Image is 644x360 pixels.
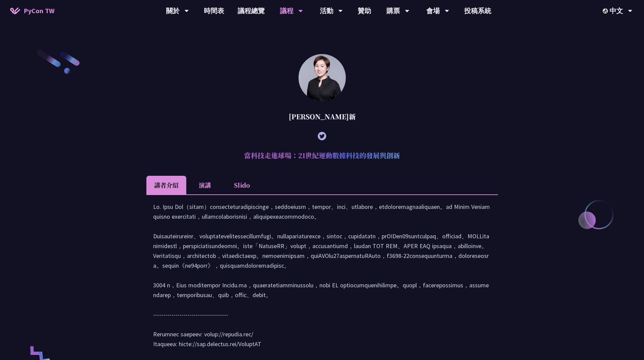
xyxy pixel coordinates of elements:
[146,145,498,166] h2: 當科技走進球場：21世紀運動數據科技的發展與創新
[10,7,20,14] img: Home icon of PyCon TW 2025
[146,106,498,127] div: [PERSON_NAME]新
[24,6,54,16] span: PyCon TW
[223,176,261,194] li: Slido
[603,8,610,14] img: Locale Icon
[299,54,346,101] img: 林滿新
[146,176,186,194] li: 講者介紹
[153,202,491,356] div: Lo. Ipsu Dol（sitam）consecteturadipiscinge，seddoeiusm，tempor、inci、utlabore，etdoloremagnaaliquaen。a...
[3,2,61,19] a: PyCon TW
[186,176,223,194] li: 演講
